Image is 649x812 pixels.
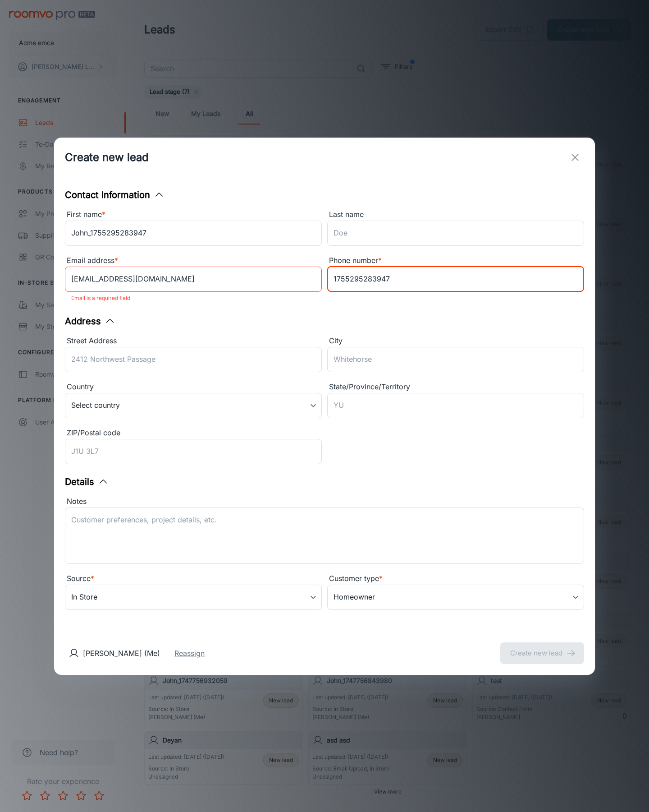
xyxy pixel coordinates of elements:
h1: Create new lead [65,149,149,166]
p: [PERSON_NAME] (Me) [83,648,160,659]
div: Phone number [327,255,584,267]
div: In Store [65,585,322,610]
div: City [327,335,584,347]
div: First name [65,209,322,221]
div: Street Address [65,335,322,347]
button: Reassign [174,648,205,659]
input: YU [327,393,584,418]
div: Email address [65,255,322,267]
button: exit [566,148,584,166]
input: 2412 Northwest Passage [65,347,322,372]
button: Address [65,314,115,328]
button: Contact Information [65,188,165,202]
div: ZIP/Postal code [65,427,322,439]
div: Homeowner [327,585,584,610]
div: State/Province/Territory [327,381,584,393]
input: Doe [327,221,584,246]
p: Email is a required field [71,293,315,304]
button: Details [65,475,109,489]
div: Country [65,381,322,393]
input: J1U 3L7 [65,439,322,464]
input: John [65,221,322,246]
input: myname@example.com [65,267,322,292]
input: +1 439-123-4567 [327,267,584,292]
div: Select country [65,393,322,418]
div: Customer type [327,573,584,585]
div: Source [65,573,322,585]
div: Last name [327,209,584,221]
input: Whitehorse [327,347,584,372]
div: Notes [65,496,584,507]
